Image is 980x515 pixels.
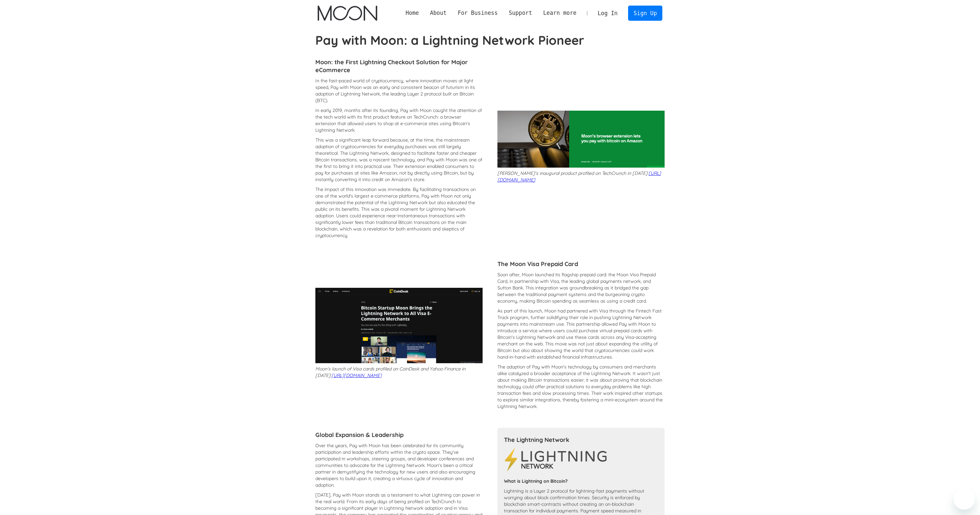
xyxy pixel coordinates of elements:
p: In early 2019, months after its founding, Pay with Moon caught the attention of the tech world wi... [315,107,483,133]
div: Support [509,9,532,17]
p: This was a significant leap forward because, at the time, the mainstream adoption of cryptocurren... [315,137,483,183]
h5: What is Lightning on Bitcoin? [504,478,658,484]
a: [URL][DOMAIN_NAME] [331,372,382,378]
div: Support [503,9,538,17]
a: Home [400,9,424,17]
img: Moon Logo [318,6,377,21]
h1: Pay with Moon: a Lightning Network Pioneer [315,33,665,47]
h4: The Lightning Network [504,436,658,444]
h4: Moon: the First Lightning Checkout Solution for Major eCommerce [315,58,483,74]
a: Log In [592,6,623,20]
p: The adoption of Pay with Moon's technology by consumers and merchants alike catalyzed a broader a... [497,364,665,410]
div: Learn more [538,9,582,17]
a: Sign Up [628,6,662,20]
div: Learn more [543,9,576,17]
iframe: Button to launch messaging window [954,489,975,510]
p: As part of this launch, Moon had partnered with Visa through the Fintech Fast Track program, furt... [497,308,665,360]
a: home [318,6,377,21]
h4: Global Expansion & Leadership [315,431,483,439]
div: For Business [452,9,503,17]
h4: The Moon Visa Prepaid Card [497,260,665,268]
p: Over the years, Pay with Moon has been celebrated for its community participation and leadership ... [315,442,483,488]
div: About [424,9,452,17]
a: [URL][DOMAIN_NAME] [497,170,661,183]
p: [PERSON_NAME]'s inaugural product profiled on TechCrunch in [DATE]: [497,170,665,183]
div: About [430,9,447,17]
p: Soon after, Moon launched its flagship prepaid card: the Moon Visa Prepaid Card, in partnership w... [497,271,665,304]
p: In the fast-paced world of cryptocurrency, where innovation moves at light speed, Pay with Moon w... [315,77,483,104]
p: The impact of this innovation was immediate. By facilitating transactions on one of the world's l... [315,186,483,239]
p: Moon's launch of Visa cards profiled on CoinDesk and Yahoo Finance in [DATE]: [315,366,483,379]
div: For Business [458,9,497,17]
